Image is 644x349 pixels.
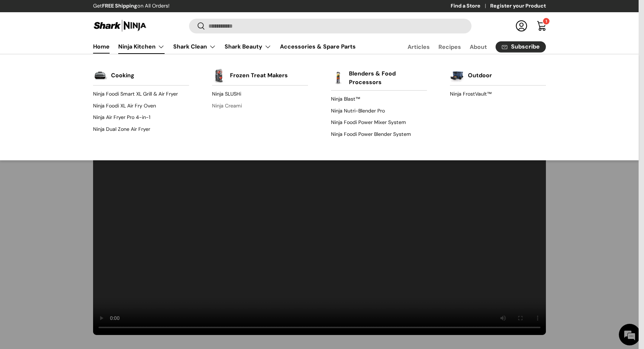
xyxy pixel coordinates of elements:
summary: Shark Clean [169,40,220,54]
p: Get on All Orders! [93,2,170,10]
a: Recipes [438,40,461,54]
summary: Shark Beauty [220,40,276,54]
a: Articles [408,40,430,54]
summary: Ninja Kitchen [114,40,169,54]
nav: Primary [93,40,356,54]
a: Home [93,40,110,54]
a: Register your Product [490,2,546,10]
a: Subscribe [496,41,546,52]
a: Accessories & Spare Parts [280,40,356,54]
strong: FREE Shipping [102,3,137,9]
span: 1 [546,19,547,24]
span: Subscribe [511,44,540,50]
img: Shark Ninja Philippines [93,19,147,33]
a: About [470,40,487,54]
nav: Secondary [390,40,546,54]
a: Find a Store [451,2,490,10]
